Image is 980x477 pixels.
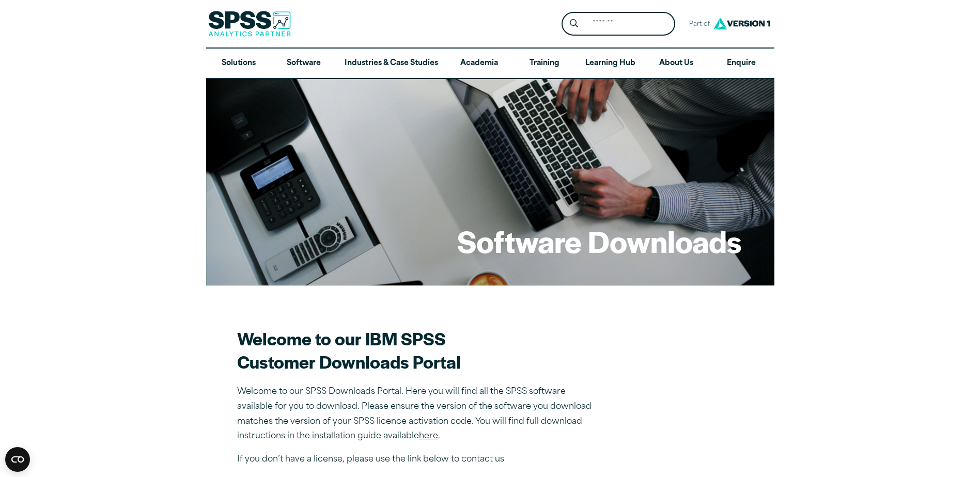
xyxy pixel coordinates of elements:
[577,49,644,78] a: Learning Hub
[237,327,599,373] h2: Welcome to our IBM SPSS Customer Downloads Portal
[570,19,578,28] svg: Search magnifying glass icon
[709,49,774,78] a: Enquire
[644,49,709,78] a: About Us
[206,49,271,78] a: Solutions
[711,14,773,33] img: Version1 Logo
[562,12,675,36] form: Site Header Search Form
[5,447,30,472] button: Open CMP widget
[206,49,774,78] nav: Desktop version of site main menu
[271,49,336,78] a: Software
[511,49,577,78] a: Training
[419,432,438,440] a: here
[237,452,599,467] p: If you don’t have a license, please use the link below to contact us
[208,11,291,37] img: SPSS Analytics Partner
[564,14,583,34] button: Search magnifying glass icon
[683,17,711,32] span: Part of
[336,49,446,78] a: Industries & Case Studies
[457,221,741,261] h1: Software Downloads
[446,49,511,78] a: Academia
[237,385,599,444] p: Welcome to our SPSS Downloads Portal. Here you will find all the SPSS software available for you ...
